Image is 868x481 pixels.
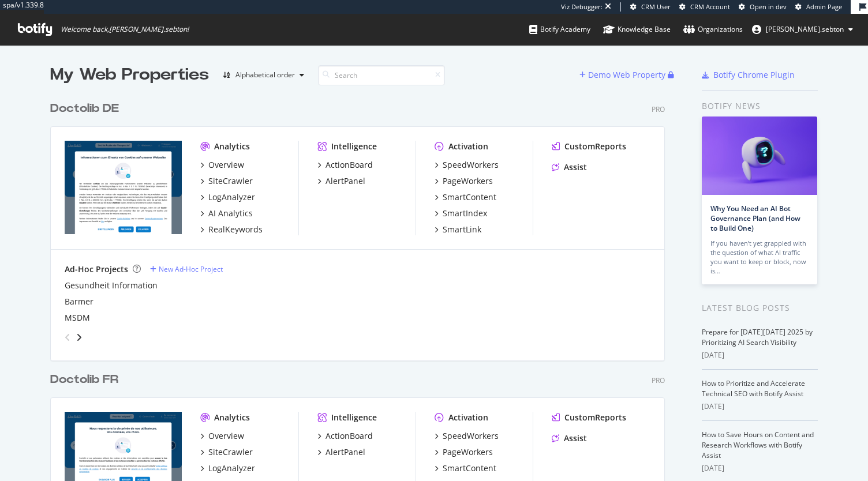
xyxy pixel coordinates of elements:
div: My Web Properties [50,63,209,87]
div: Assist [564,433,587,444]
a: LogAnalyzer [200,191,255,203]
button: [PERSON_NAME].sebton [743,20,862,39]
div: Pro [652,104,665,114]
div: Activation [448,141,488,152]
a: Organizations [683,14,743,45]
a: Gesundheit Information [65,280,158,291]
a: Demo Web Property [579,70,668,80]
a: Assist [552,161,587,173]
a: RealKeywords [200,224,263,235]
div: Overview [208,430,244,442]
div: AlertPanel [325,446,365,458]
div: [DATE] [702,350,818,360]
div: Viz Debugger: [561,2,603,12]
a: Botify Academy [529,14,590,45]
input: Search [318,65,445,85]
div: Alphabetical order [235,72,295,78]
a: Prepare for [DATE][DATE] 2025 by Prioritizing AI Search Visibility [702,327,813,347]
a: Assist [552,433,587,444]
a: SmartContent [435,191,496,203]
a: Why You Need an AI Bot Governance Plan (and How to Build One) [710,204,800,233]
div: angle-right [75,332,83,343]
span: Open in dev [750,2,787,11]
a: How to Prioritize and Accelerate Technical SEO with Botify Assist [702,378,805,399]
div: SpeedWorkers [443,159,499,171]
a: SiteCrawler [200,446,253,458]
div: [DATE] [702,463,818,474]
div: Demo Web Property [588,69,665,81]
div: PageWorkers [443,446,493,458]
a: CRM Account [679,2,730,12]
div: ActionBoard [325,159,373,171]
div: CustomReports [564,141,626,152]
div: Botify Chrome Plugin [713,69,795,81]
a: AlertPanel [317,446,365,458]
a: Doctolib DE [50,100,124,117]
a: CRM User [630,2,671,12]
a: How to Save Hours on Content and Research Workflows with Botify Assist [702,430,814,460]
div: Activation [448,412,488,423]
div: SpeedWorkers [443,430,499,442]
span: anne.sebton [766,24,844,34]
a: Overview [200,430,244,442]
div: Knowledge Base [603,24,671,35]
a: AlertPanel [317,175,365,187]
a: Barmer [65,296,93,307]
a: CustomReports [552,141,626,152]
a: AI Analytics [200,208,253,219]
div: ActionBoard [325,430,373,442]
div: SmartContent [443,191,496,203]
div: Ad-Hoc Projects [65,264,128,275]
a: MSDM [65,312,90,324]
a: SpeedWorkers [435,159,499,171]
a: PageWorkers [435,446,493,458]
a: Doctolib FR [50,371,123,388]
button: Demo Web Property [579,66,668,84]
a: New Ad-Hoc Project [150,264,223,274]
a: SmartContent [435,463,496,474]
div: Botify news [702,100,818,112]
div: SmartLink [443,224,481,235]
a: SpeedWorkers [435,430,499,442]
a: ActionBoard [317,159,373,171]
div: LogAnalyzer [208,191,255,203]
div: RealKeywords [208,224,263,235]
div: Assist [564,161,587,173]
img: Why You Need an AI Bot Governance Plan (and How to Build One) [702,117,817,195]
span: CRM Account [690,2,730,11]
a: Botify Chrome Plugin [702,69,795,81]
div: Doctolib FR [50,371,118,388]
span: Admin Page [806,2,842,11]
div: Analytics [214,412,250,423]
div: New Ad-Hoc Project [159,264,223,274]
div: SiteCrawler [208,446,253,458]
a: SmartLink [435,224,481,235]
a: SiteCrawler [200,175,253,187]
a: LogAnalyzer [200,463,255,474]
a: PageWorkers [435,175,493,187]
span: Welcome back, [PERSON_NAME].sebton ! [61,25,189,34]
div: Botify Academy [529,24,590,35]
div: Intelligence [331,141,377,152]
div: SiteCrawler [208,175,253,187]
a: ActionBoard [317,430,373,442]
div: If you haven’t yet grappled with the question of what AI traffic you want to keep or block, now is… [710,239,809,276]
div: LogAnalyzer [208,463,255,474]
div: SmartContent [443,463,496,474]
button: Alphabetical order [218,66,309,84]
div: Doctolib DE [50,100,119,117]
a: Admin Page [795,2,842,12]
img: doctolib.de [65,141,182,234]
a: SmartIndex [435,208,487,219]
div: Overview [208,159,244,171]
div: AlertPanel [325,175,365,187]
div: Latest Blog Posts [702,302,818,314]
span: CRM User [641,2,671,11]
div: Analytics [214,141,250,152]
a: Overview [200,159,244,171]
div: SmartIndex [443,208,487,219]
div: angle-left [60,328,75,347]
a: Open in dev [739,2,787,12]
